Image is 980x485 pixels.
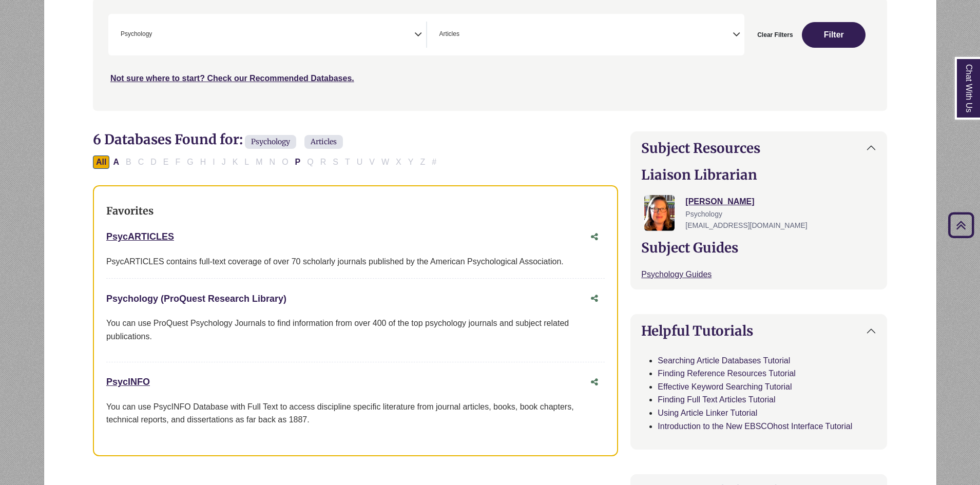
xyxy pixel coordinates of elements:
[106,400,605,426] div: You can use PsycINFO Database with Full Text to access discipline specific literature from journa...
[121,29,152,39] span: Psychology
[641,240,876,256] h2: Subject Guides
[584,373,605,392] button: Share this database
[154,31,159,40] textarea: Search
[106,255,605,268] div: PsycARTICLES contains full-text coverage of over 70 scholarly journals published by the American ...
[304,135,343,149] span: Articles
[106,231,174,242] a: PsycARTICLES
[439,29,459,39] span: Articles
[106,377,150,387] a: PsycINFO
[658,369,796,378] a: Finding Reference Resources Tutorial
[584,289,605,308] button: Share this database
[435,29,459,39] li: Articles
[106,294,286,304] a: Psychology (ProQuest Research Library)
[685,197,754,206] a: [PERSON_NAME]
[658,356,790,365] a: Searching Article Databases Tutorial
[658,409,757,417] a: Using Article Linker Tutorial
[658,382,792,391] a: Effective Keyword Searching Tutorial
[658,395,775,404] a: Finding Full Text Articles Tutorial
[631,315,887,347] button: Helpful Tutorials
[641,167,876,183] h2: Liaison Librarian
[584,227,605,247] button: Share this database
[106,317,605,343] p: You can use ProQuest Psychology Journals to find information from over 400 of the top psychology ...
[110,156,122,169] button: Filter Results A
[644,195,675,231] img: Jessica Moore
[93,156,109,169] button: All
[751,22,799,48] button: Clear Filters
[93,157,440,166] div: Alpha-list to filter by first letter of database name
[117,29,152,39] li: Psychology
[93,131,243,148] span: 6 Databases Found for:
[658,422,852,431] a: Introduction to the New EBSCOhost Interface Tutorial
[945,218,977,232] a: Back to Top
[685,210,722,218] span: Psychology
[631,132,887,164] button: Subject Resources
[462,31,466,40] textarea: Search
[802,22,866,48] button: Submit for Search Results
[110,74,354,83] a: Not sure where to start? Check our Recommended Databases.
[245,135,296,149] span: Psychology
[685,221,807,229] span: [EMAIL_ADDRESS][DOMAIN_NAME]
[106,205,605,217] h3: Favorites
[641,270,712,279] a: Psychology Guides
[292,156,304,169] button: Filter Results P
